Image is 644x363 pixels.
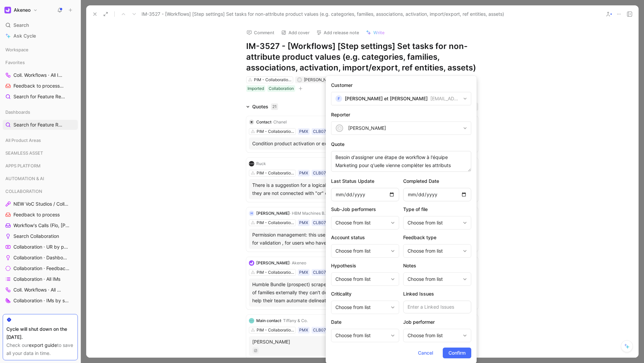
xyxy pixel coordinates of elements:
h2: Criticality [331,290,399,298]
span: Cancel [418,349,433,357]
button: A[PERSON_NAME] [331,121,471,135]
h2: Sub-Job performers [331,205,399,213]
button: F[PERSON_NAME] et [PERSON_NAME][EMAIL_ADDRESS][DOMAIN_NAME] [331,92,471,105]
h2: Type of file [403,205,471,213]
button: Cancel [412,348,439,358]
div: A [336,125,342,131]
div: [PERSON_NAME] et [PERSON_NAME] [345,95,428,103]
div: Choose from list [335,247,388,255]
h2: Completed Date [403,177,471,185]
div: Choose from list [335,219,388,227]
h2: Customer [331,81,471,89]
div: F [335,95,342,102]
div: [EMAIL_ADDRESS][DOMAIN_NAME] [430,95,461,103]
div: Choose from list [335,275,388,283]
span: Confirm [448,349,466,357]
h2: Job performer [403,318,471,326]
h2: Feedback type [403,234,471,242]
label: Quote [331,140,471,148]
h2: Reporter [331,111,471,119]
div: [PERSON_NAME] [348,124,386,132]
h2: Date [331,318,399,326]
input: Enter a Last Status Update [331,188,399,201]
div: Choose from list [408,275,460,283]
h2: Hypothesis [331,262,399,270]
h2: Last Status Update [331,177,399,185]
div: Choose from list [408,331,460,340]
input: Enter a Linked Issues [403,301,471,313]
h2: Account status [331,234,399,242]
input: Enter a Completed Date [403,188,471,201]
div: Choose from list [408,219,460,227]
button: Confirm [443,348,471,358]
div: Choose from list [408,247,460,255]
div: Choose from list [335,303,388,311]
div: Choose from list [335,331,388,340]
h2: Linked Issues [403,290,471,298]
h2: Notes [403,262,471,270]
